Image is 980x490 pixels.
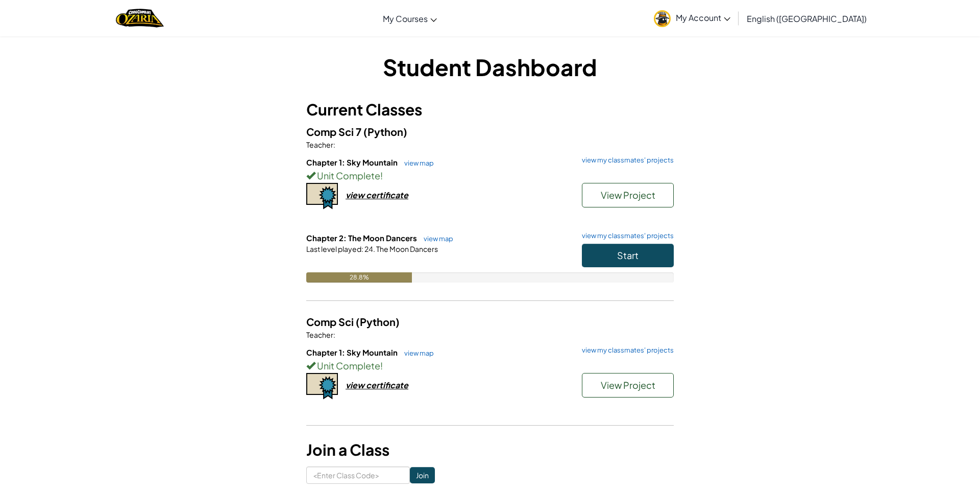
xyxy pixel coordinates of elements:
[676,12,730,23] span: My Account
[601,379,655,391] span: View Project
[617,249,639,261] span: Start
[306,380,408,390] a: view certificate
[315,170,380,181] span: Unit Complete
[410,467,435,483] input: Join
[306,157,399,167] span: Chapter 1: Sky Mountain
[399,159,434,167] a: view map
[363,125,407,138] span: (Python)
[306,466,410,484] input: <Enter Class Code>
[399,349,434,357] a: view map
[747,13,867,24] span: English ([GEOGRAPHIC_DATA])
[346,190,408,200] div: view certificate
[306,183,338,209] img: certificate-icon.png
[306,244,361,253] span: Last level played
[577,157,674,164] a: view my classmates' projects
[333,330,335,339] span: :
[306,98,674,121] h3: Current Classes
[306,330,333,339] span: Teacher
[356,315,400,328] span: (Python)
[361,244,363,253] span: :
[742,5,872,32] a: English ([GEOGRAPHIC_DATA])
[333,140,335,149] span: :
[315,360,380,371] span: Unit Complete
[306,438,674,461] h3: Join a Class
[116,8,163,29] a: Ozaria by CodeCombat logo
[383,13,428,24] span: My Courses
[582,244,674,267] button: Start
[306,233,419,243] span: Chapter 2: The Moon Dancers
[654,10,671,27] img: avatar
[306,190,408,200] a: view certificate
[649,2,736,34] a: My Account
[306,315,356,328] span: Comp Sci
[582,183,674,207] button: View Project
[306,51,674,83] h1: Student Dashboard
[306,373,338,400] img: certificate-icon.png
[346,380,408,390] div: view certificate
[601,189,655,201] span: View Project
[378,5,442,32] a: My Courses
[380,360,383,371] span: !
[577,232,674,239] a: view my classmates' projects
[306,125,363,138] span: Comp Sci 7
[306,140,333,149] span: Teacher
[306,347,399,357] span: Chapter 1: Sky Mountain
[375,244,438,253] span: The Moon Dancers
[363,244,375,253] span: 24.
[380,170,383,181] span: !
[577,347,674,354] a: view my classmates' projects
[116,8,163,29] img: Home
[306,272,412,283] div: 28.8%
[419,235,453,243] a: view map
[582,373,674,398] button: View Project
